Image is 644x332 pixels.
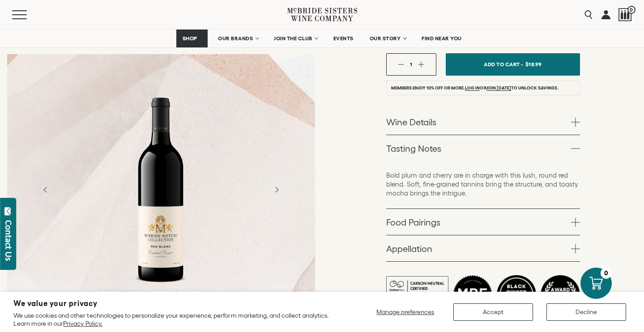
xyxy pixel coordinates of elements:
div: 0 [601,268,612,279]
a: JOIN THE CLUB [268,30,323,47]
a: OUR BRANDS [212,30,264,47]
a: Appellation [386,235,580,261]
a: Food Pairings [386,209,580,235]
span: 1 [410,61,412,67]
a: OUR STORY [364,30,412,47]
a: Wine Details [386,109,580,135]
span: Add To Cart - [484,58,523,71]
span: FIND NEAR YOU [422,35,462,42]
button: Decline [546,303,626,321]
button: Accept [453,303,533,321]
span: EVENTS [333,35,354,42]
a: SHOP [176,30,208,47]
a: FIND NEAR YOU [416,30,468,47]
a: Tasting Notes [386,135,580,161]
button: Manage preferences [371,303,440,321]
button: Previous [34,178,57,201]
span: JOIN THE CLUB [274,35,312,42]
button: Add To Cart - $18.99 [446,53,580,76]
span: Manage preferences [376,308,434,315]
button: Next [265,178,288,201]
a: EVENTS [328,30,359,47]
a: Log in [465,85,480,91]
button: Mobile Menu Trigger [12,10,44,19]
span: 0 [627,6,635,14]
span: $18.99 [525,58,542,71]
li: Members enjoy 10% off or more. or to unlock savings. [386,81,580,95]
p: Bold plum and cherry are in charge with this lush, round red blend. Soft, fine-grained tannins br... [386,171,580,198]
h2: We value your privacy [13,300,340,307]
a: join [DATE] [486,85,511,91]
span: OUR STORY [370,35,401,42]
span: SHOP [182,35,197,42]
div: Contact Us [4,220,13,261]
span: OUR BRANDS [218,35,253,42]
a: Privacy Policy. [63,320,102,327]
p: We use cookies and other technologies to personalize your experience, perform marketing, and coll... [13,311,340,328]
